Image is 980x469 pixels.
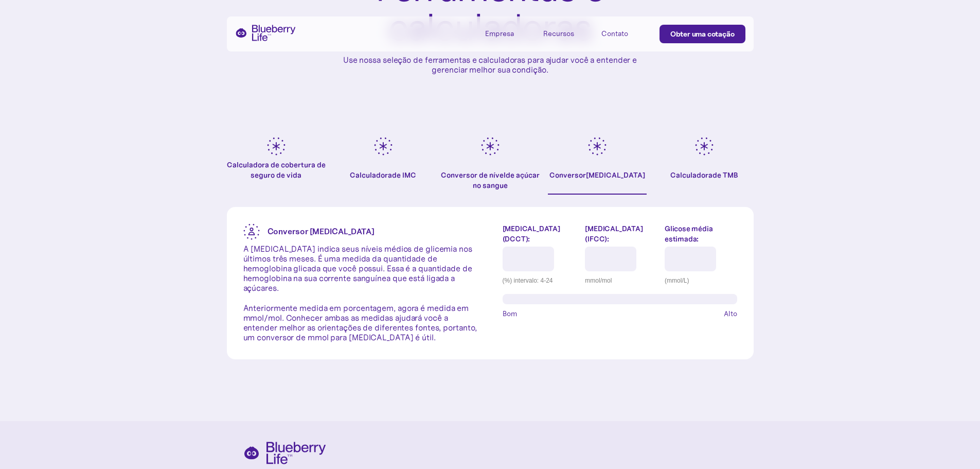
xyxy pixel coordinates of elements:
div: Empresa [485,25,531,42]
font: (mmol/L) [665,277,689,284]
font: Conversor de nível [441,170,506,180]
a: Calculadorade TMB [655,137,754,195]
font: de TMB [712,170,738,180]
font: Conversor [549,170,586,180]
a: Calculadorade IMC [334,137,433,195]
font: Anteriormente medida em porcentagem, agora é medida em mmol/mol. Conhecer ambas as medidas ajudar... [243,303,477,343]
font: Calculadora de cobertura de seguro de vida [227,160,326,180]
font: Empresa [485,29,514,38]
div: Recursos [543,25,590,42]
a: Conversor de nívelde açúcar no sangue [441,137,540,195]
font: Calculadora [670,170,712,180]
font: Contato [601,29,628,38]
a: Calculadora de cobertura de seguro de vida [227,137,326,195]
font: Bom [503,309,517,318]
font: Use nossa seleção de ferramentas e calculadoras para ajudar você a entender e gerenciar melhor su... [343,55,637,75]
font: Calculadora [350,170,392,180]
font: Glicose média estimada: [665,224,712,244]
font: Obter uma cotação [670,29,735,38]
font: de açúcar no sangue [473,170,540,190]
font: (%) intervalo: 4-24 [503,277,553,284]
font: [MEDICAL_DATA] (DCCT): [503,224,560,244]
font: Alto [724,309,737,318]
font: A [MEDICAL_DATA] indica seus níveis médios de glicemia nos últimos três meses. É uma medida da qu... [243,244,472,293]
font: Conversor [MEDICAL_DATA] [268,226,375,236]
a: lar [235,25,296,41]
a: Obter uma cotação [660,25,745,43]
a: Contato [601,25,648,42]
font: de IMC [392,170,416,180]
font: [MEDICAL_DATA] [586,170,645,180]
a: Conversor[MEDICAL_DATA] [548,137,647,195]
font: mmol/mol [585,277,612,284]
font: Recursos [543,29,574,38]
font: [MEDICAL_DATA] (IFCC): [585,224,643,244]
